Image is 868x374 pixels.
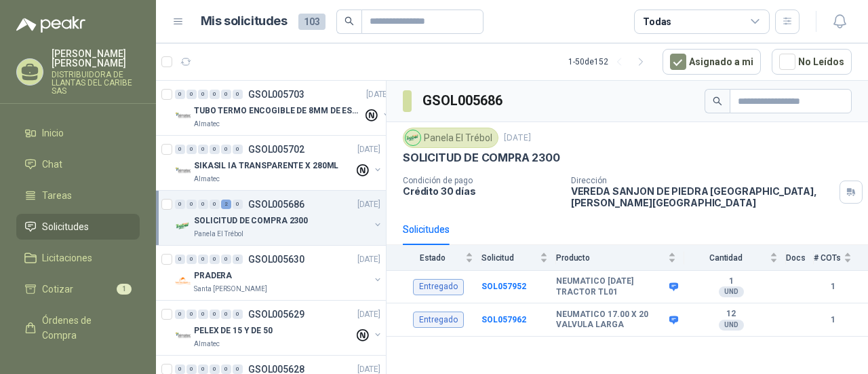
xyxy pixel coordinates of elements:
div: 0 [210,200,220,209]
div: Entregado [413,279,464,295]
p: SOLICITUD DE COMPRA 2300 [194,214,308,227]
b: 1 [814,280,852,293]
p: GSOL005702 [248,145,304,154]
div: 0 [221,145,231,154]
p: Condición de pago [403,176,560,185]
p: PRADERA [194,269,232,282]
span: Solicitudes [42,219,89,234]
span: search [344,16,354,26]
p: [DATE] [357,308,380,321]
a: Órdenes de Compra [16,307,140,348]
div: 0 [186,310,197,319]
h3: GSOL005686 [422,90,505,111]
b: NEUMATICO [DATE] TRACTOR TL01 [556,276,666,297]
img: Company Logo [175,108,191,124]
p: Almatec [194,339,220,350]
img: Company Logo [175,163,191,179]
div: 0 [198,200,208,209]
p: Almatec [194,119,220,130]
div: 0 [175,255,185,264]
p: SOLICITUD DE COMPRA 2300 [403,151,560,165]
th: Docs [786,245,814,270]
div: 0 [198,255,208,264]
div: 0 [233,364,243,374]
a: SOL057962 [481,315,526,324]
div: 0 [198,310,208,319]
p: [DATE] [357,253,380,266]
div: 0 [175,364,185,374]
div: 0 [221,364,231,374]
span: Producto [556,253,665,263]
p: Dirección [571,176,834,185]
div: 0 [186,145,197,154]
p: GSOL005629 [248,310,304,319]
a: 0 0 0 0 0 0 GSOL005630[DATE] Company LogoPRADERASanta [PERSON_NAME] [175,251,383,295]
h1: Mis solicitudes [201,12,288,31]
div: 0 [210,145,220,154]
span: Estado [403,253,462,263]
p: GSOL005630 [248,255,304,264]
p: [DATE] [357,143,380,156]
img: Company Logo [175,273,191,289]
span: 103 [298,14,325,30]
th: # COTs [814,245,868,270]
div: 0 [233,200,243,209]
div: 0 [210,364,220,374]
span: Cotizar [42,282,73,297]
div: 0 [186,364,197,374]
a: Solicitudes [16,214,140,240]
img: Logo peakr [16,16,85,33]
div: Solicitudes [403,222,450,237]
span: Inicio [42,126,64,141]
div: 0 [186,90,197,99]
p: [DATE] [357,198,380,211]
div: 0 [198,90,208,99]
a: 0 0 0 0 2 0 GSOL005686[DATE] Company LogoSOLICITUD DE COMPRA 2300Panela El Trébol [175,196,383,240]
div: 1 - 50 de 152 [568,51,652,73]
a: Tareas [16,183,140,208]
p: GSOL005628 [248,364,304,374]
b: NEUMATICO 17.00 X 20 VALVULA LARGA [556,310,666,331]
button: Asignado a mi [663,49,761,75]
a: Licitaciones [16,245,140,271]
span: Cantidad [684,253,767,263]
div: 0 [233,90,243,99]
div: 0 [233,310,243,319]
a: SOL057952 [481,282,526,291]
p: [DATE] [504,132,531,145]
p: TUBO TERMO ENCOGIBLE DE 8MM DE ESPESOR X 5CMS [194,105,363,117]
th: Estado [387,245,481,270]
a: Chat [16,151,140,177]
a: 0 0 0 0 0 0 GSOL005703[DATE] Company LogoTUBO TERMO ENCOGIBLE DE 8MM DE ESPESOR X 5CMSAlmatec [175,86,392,130]
div: 0 [175,145,185,154]
p: SIKASIL IA TRANSPARENTE X 280ML [194,160,338,172]
div: 0 [221,90,231,99]
b: 1 [684,276,778,287]
div: 0 [233,255,243,264]
span: 1 [117,284,132,295]
div: 0 [186,200,197,209]
p: PELEX DE 15 Y DE 50 [194,324,273,337]
b: 12 [684,309,778,320]
div: UND [719,286,744,297]
a: 0 0 0 0 0 0 GSOL005702[DATE] Company LogoSIKASIL IA TRANSPARENTE X 280MLAlmatec [175,141,383,185]
p: [PERSON_NAME] [PERSON_NAME] [52,49,140,68]
div: 0 [175,200,185,209]
div: 0 [198,145,208,154]
div: 0 [221,255,231,264]
span: Licitaciones [42,250,92,265]
p: [DATE] [366,88,389,101]
div: 0 [210,255,220,264]
p: Santa [PERSON_NAME] [194,284,267,295]
span: Tareas [42,188,72,203]
p: GSOL005686 [248,200,304,209]
img: Company Logo [175,328,191,344]
div: 0 [210,310,220,319]
p: VEREDA SANJON DE PIEDRA [GEOGRAPHIC_DATA] , [PERSON_NAME][GEOGRAPHIC_DATA] [571,185,834,208]
p: GSOL005703 [248,90,304,99]
a: 0 0 0 0 0 0 GSOL005629[DATE] Company LogoPELEX DE 15 Y DE 50Almatec [175,306,383,350]
a: Inicio [16,120,140,146]
div: 0 [175,90,185,99]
